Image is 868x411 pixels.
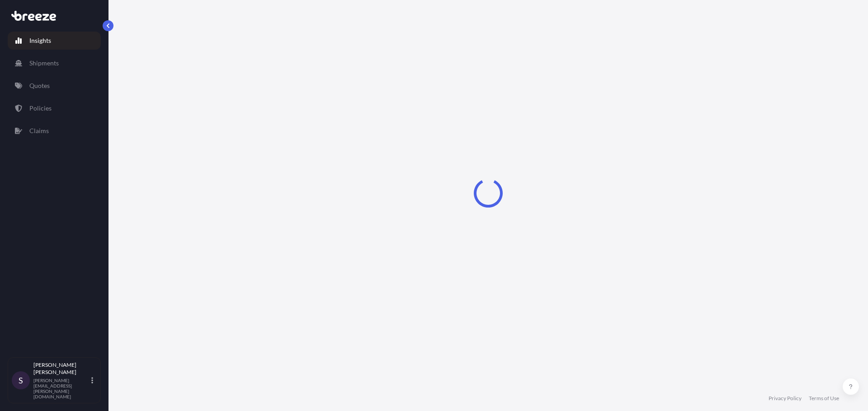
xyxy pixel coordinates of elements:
a: Quotes [8,77,101,95]
a: Insights [8,32,101,50]
a: Terms of Use [809,395,839,402]
a: Claims [8,122,101,140]
p: Shipments [29,59,59,68]
a: Shipments [8,54,101,72]
a: Policies [8,99,101,117]
p: Quotes [29,81,50,90]
p: [PERSON_NAME][EMAIL_ADDRESS][PERSON_NAME][DOMAIN_NAME] [33,378,90,399]
p: Policies [29,104,52,113]
a: Privacy Policy [769,395,802,402]
p: Claims [29,126,49,135]
p: [PERSON_NAME] [PERSON_NAME] [33,361,90,376]
p: Insights [29,36,51,45]
span: S [19,376,23,385]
